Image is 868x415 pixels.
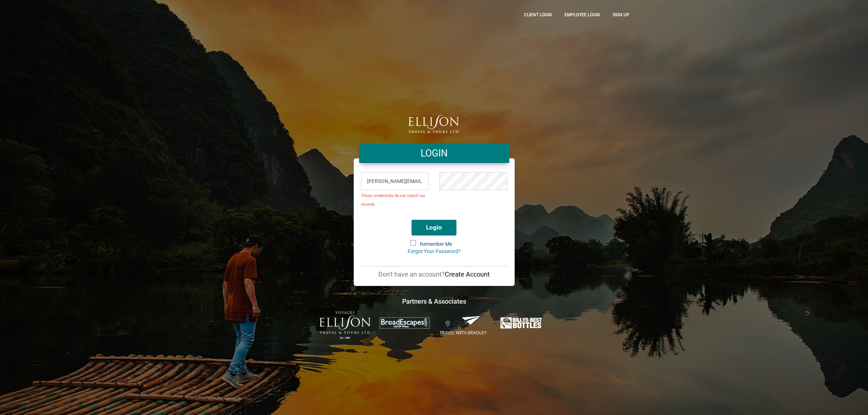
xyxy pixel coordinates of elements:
img: ET-Voyages-text-colour-Logo-with-est.png [319,311,371,339]
a: Forgot Your Password? [408,248,461,254]
button: Login [412,220,456,235]
strong: These credentials do not match our records. [361,193,425,207]
p: Don't have an account? [361,270,507,279]
h4: LOGIN [365,147,504,160]
a: Sign up [607,5,635,24]
label: Remember Me [411,241,458,248]
a: CLient Login [519,5,557,24]
img: Travel-With-Bradley.png [438,315,490,335]
img: Billys-Best-Bottles.png [497,315,549,331]
h4: Partners & Associates [233,297,635,306]
input: Email Address [361,172,429,190]
a: Create Account [445,270,490,278]
img: logo.png [408,115,460,133]
a: Employee Login [559,5,605,24]
img: broadescapes.png [378,317,430,329]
